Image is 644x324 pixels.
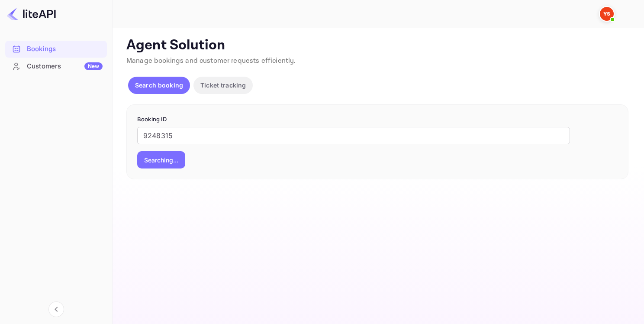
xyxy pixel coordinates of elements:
div: Bookings [27,44,103,54]
button: Searching... [137,151,185,168]
div: Bookings [5,41,107,58]
div: CustomersNew [5,58,107,75]
button: Collapse navigation [48,301,64,317]
div: New [84,62,103,70]
span: Manage bookings and customer requests efficiently. [126,56,296,65]
a: CustomersNew [5,58,107,74]
input: Enter Booking ID (e.g., 63782194) [137,127,570,144]
a: Bookings [5,41,107,57]
div: Customers [27,62,103,71]
p: Search booking [135,81,183,90]
img: LiteAPI logo [7,7,56,21]
p: Agent Solution [126,37,628,54]
p: Booking ID [137,115,618,124]
p: Ticket tracking [200,81,246,90]
img: Yandex Support [600,7,614,21]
